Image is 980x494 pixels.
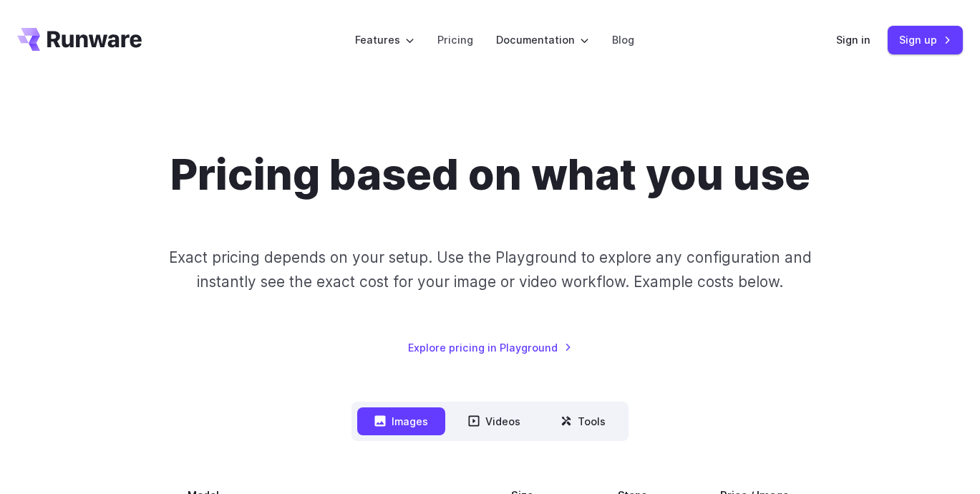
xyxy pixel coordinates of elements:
[355,32,414,48] label: Features
[437,32,473,48] a: Pricing
[170,149,810,200] h1: Pricing based on what you use
[451,407,538,435] button: Videos
[408,339,572,356] a: Explore pricing in Playground
[612,32,634,48] a: Blog
[496,32,589,48] label: Documentation
[357,407,445,435] button: Images
[888,26,963,54] a: Sign up
[159,246,821,294] p: Exact pricing depends on your setup. Use the Playground to explore any configuration and instantl...
[17,28,142,51] a: Go to /
[836,32,870,48] a: Sign in
[543,407,623,435] button: Tools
